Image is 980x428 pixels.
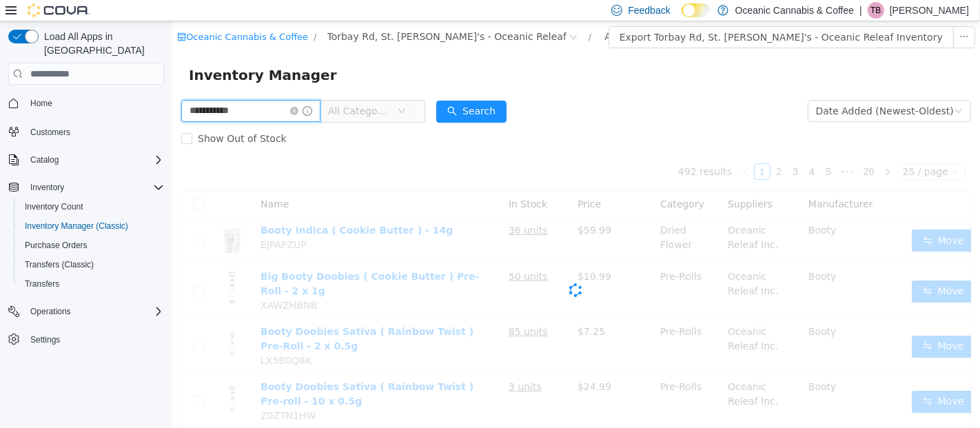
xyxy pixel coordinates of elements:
[5,10,136,21] a: icon: shopOceanic Cannabis & Coffee
[25,303,164,320] span: Operations
[264,79,334,101] button: icon: searchSearch
[118,85,126,94] i: icon: close-circle
[436,5,782,27] button: Export Torbay Rd, St. [PERSON_NAME]'s - Oceanic Releaf Inventory
[782,85,790,95] i: icon: down
[30,334,60,345] span: Settings
[25,179,70,196] button: Inventory
[225,85,234,95] i: icon: down
[25,201,83,212] span: Inventory Count
[30,182,64,193] span: Inventory
[682,3,711,18] input: Dark Mode
[17,43,173,65] span: Inventory Manager
[868,2,884,19] div: Treena Bridger
[859,2,862,19] p: |
[3,121,170,141] button: Customers
[19,256,164,273] span: Transfers (Classic)
[416,10,419,21] span: /
[644,79,782,100] div: Date Added (Newest-Oldest)
[3,329,170,349] button: Settings
[19,218,134,234] a: Inventory Manager (Classic)
[19,237,93,254] a: Purchase Orders
[25,278,59,289] span: Transfers
[14,236,170,255] button: Purchase Orders
[25,124,76,141] a: Customers
[25,332,65,348] a: Settings
[14,255,170,274] button: Transfers (Classic)
[25,152,64,168] button: Catalog
[890,2,969,19] p: [PERSON_NAME]
[25,123,164,140] span: Customers
[5,11,14,20] i: icon: shop
[25,179,164,196] span: Inventory
[14,197,170,216] button: Inventory Count
[30,154,59,165] span: Catalog
[25,303,76,320] button: Operations
[20,112,120,123] span: Show Out of Stock
[156,83,218,96] span: All Categories
[432,5,480,26] div: All Rooms
[735,2,855,19] p: Oceanic Cannabis & Coffee
[3,302,170,321] button: Operations
[19,218,164,234] span: Inventory Manager (Classic)
[19,276,164,292] span: Transfers
[781,5,803,27] button: icon: ellipsis
[25,95,58,112] a: Home
[25,259,94,270] span: Transfers (Classic)
[25,152,164,168] span: Catalog
[682,17,682,18] span: Dark Mode
[130,85,140,94] i: icon: info-circle
[30,127,70,138] span: Customers
[3,178,170,197] button: Inventory
[25,221,128,232] span: Inventory Manager (Classic)
[3,93,170,113] button: Home
[14,274,170,294] button: Transfers
[19,256,99,273] a: Transfers (Classic)
[25,94,164,112] span: Home
[19,198,89,215] a: Inventory Count
[25,331,164,348] span: Settings
[628,3,670,17] span: Feedback
[870,2,881,19] span: TB
[3,150,170,170] button: Catalog
[14,216,170,236] button: Inventory Manager (Classic)
[141,10,144,21] span: /
[19,237,164,254] span: Purchase Orders
[30,306,71,317] span: Operations
[8,88,164,385] nav: Complex example
[39,30,164,57] span: Load All Apps in [GEOGRAPHIC_DATA]
[155,8,394,23] span: Torbay Rd, St. John's - Oceanic Releaf
[19,276,65,292] a: Transfers
[19,198,164,215] span: Inventory Count
[30,98,52,109] span: Home
[28,3,90,17] img: Cova
[25,240,88,251] span: Purchase Orders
